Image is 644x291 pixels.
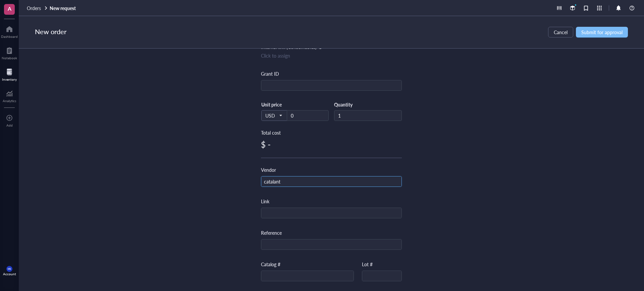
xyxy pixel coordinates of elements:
div: Reference [261,229,282,236]
div: Total cost [261,129,402,136]
span: A [8,4,11,13]
div: Dashboard [1,34,18,39]
div: Notebook [2,56,17,60]
span: Cancel [554,29,568,35]
span: Submit for approval [581,29,623,35]
div: $ - [261,139,402,150]
div: Lot # [362,261,373,268]
div: Add [6,123,13,127]
button: Cancel [548,27,573,38]
div: New order [35,27,66,38]
div: Vendor [261,166,276,173]
a: Notebook [2,45,17,60]
div: Link [261,198,269,205]
div: Account [3,272,16,276]
a: Dashboard [1,24,18,39]
div: Quantity [334,101,402,107]
div: Grant ID [261,70,279,77]
div: Unit price [261,101,303,107]
span: Orders [27,5,41,11]
span: USD [265,113,282,119]
a: Orders [27,5,48,11]
a: Analytics [3,88,16,103]
div: Analytics [3,99,16,103]
button: Submit for approval [576,27,628,38]
div: Catalog # [261,261,280,268]
a: New request [50,5,77,11]
div: Inventory [2,77,17,81]
a: Inventory [2,67,17,81]
span: MK [8,268,11,270]
div: Click to assign [261,52,402,59]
